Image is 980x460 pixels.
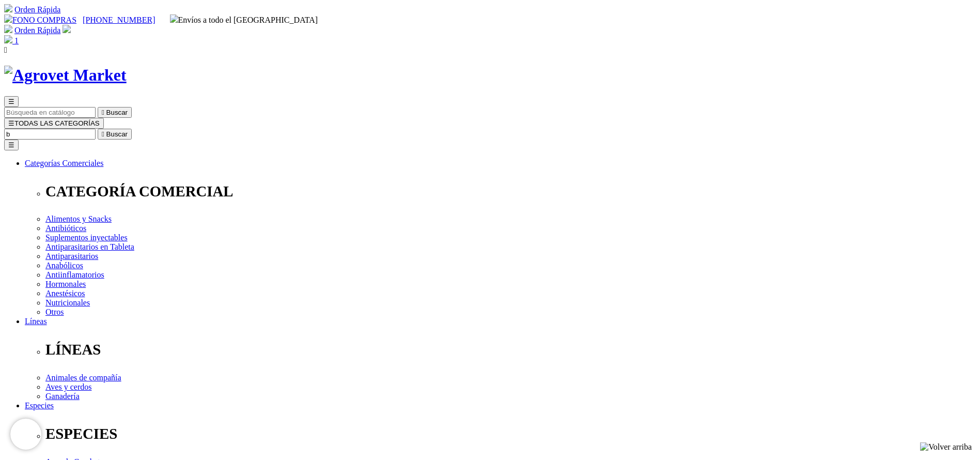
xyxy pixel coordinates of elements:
a: Antiparasitarios en Tableta [45,242,134,251]
img: phone.svg [4,14,12,23]
a: Animales de compañía [45,373,121,382]
span: Buscar [106,109,128,116]
i:  [4,45,7,54]
a: Aves y cerdos [45,382,91,391]
img: shopping-bag.svg [4,35,12,43]
a: Alimentos y Snacks [45,214,112,223]
span: ☰ [8,119,14,127]
button: ☰TODAS LAS CATEGORÍAS [4,118,104,129]
p: LÍNEAS [45,341,976,358]
span: Buscar [106,130,128,138]
p: CATEGORÍA COMERCIAL [45,183,976,200]
a: FONO COMPRAS [4,16,76,24]
span: Envíos a todo el [GEOGRAPHIC_DATA] [170,16,318,24]
span: 1 [14,36,19,45]
a: Antiparasitarios [45,252,98,260]
a: Líneas [25,317,47,326]
iframe: Brevo live chat [10,419,41,450]
a: Orden Rápida [14,5,60,14]
a: Otros [45,308,64,316]
p: ESPECIES [45,425,976,442]
i:  [102,130,104,138]
img: Agrovet Market [4,66,127,85]
a: Orden Rápida [14,26,60,35]
a: Anestésicos [45,289,85,298]
button:  Buscar [98,129,132,140]
img: Volver arriba [920,442,972,452]
a: Hormonales [45,280,86,288]
a: Acceda a su cuenta de cliente [63,26,71,35]
input: Buscar [4,107,96,118]
a: Suplementos inyectables [45,233,128,242]
a: Antibióticos [45,224,86,233]
a: [PHONE_NUMBER] [83,16,155,24]
a: Nutricionales [45,298,90,307]
a: Ganadería [45,392,80,401]
img: shopping-cart.svg [4,25,12,33]
img: delivery-truck.svg [170,14,178,23]
button: ☰ [4,96,19,107]
button:  Buscar [98,107,132,118]
input: Buscar [4,129,96,140]
a: Anabólicos [45,261,83,270]
button: ☰ [4,140,19,150]
img: user.svg [63,25,71,33]
img: shopping-cart.svg [4,4,12,12]
a: Categorías Comerciales [25,159,103,167]
span: ☰ [8,98,14,105]
a: 1 [4,36,19,45]
i:  [102,109,104,116]
a: Antiinflamatorios [45,270,104,279]
a: Especies [25,401,54,410]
